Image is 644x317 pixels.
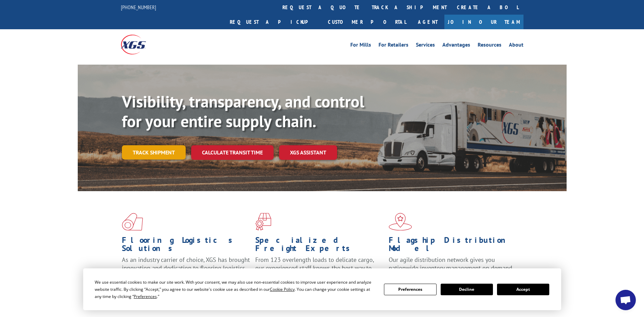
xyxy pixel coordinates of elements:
a: Agent [411,15,444,29]
img: xgs-icon-flagship-distribution-model-red [389,213,412,231]
a: Calculate transit time [191,145,274,160]
h1: Specialized Freight Experts [255,236,384,256]
a: Request a pickup [225,15,323,29]
a: Track shipment [122,145,186,160]
button: Decline [441,284,493,295]
b: Visibility, transparency, and control for your entire supply chain. [122,91,364,132]
div: Open chat [615,290,636,310]
button: Accept [497,284,549,295]
div: We use essential cookies to make our site work. With your consent, we may also use non-essential ... [95,279,376,300]
a: About [509,42,523,50]
a: [PHONE_NUMBER] [121,4,156,11]
span: Cookie Policy [270,286,295,292]
p: From 123 overlength loads to delicate cargo, our experienced staff knows the best way to move you... [255,256,384,286]
div: Cookie Consent Prompt [83,268,561,310]
a: Services [416,42,435,50]
h1: Flagship Distribution Model [389,236,517,256]
a: For Mills [350,42,371,50]
img: xgs-icon-total-supply-chain-intelligence-red [122,213,143,231]
a: Advantages [442,42,470,50]
a: XGS ASSISTANT [279,145,337,160]
a: For Retailers [379,42,408,50]
span: Our agile distribution network gives you nationwide inventory management on demand. [389,256,514,272]
button: Preferences [384,284,436,295]
h1: Flooring Logistics Solutions [122,236,250,256]
img: xgs-icon-focused-on-flooring-red [255,213,271,231]
span: As an industry carrier of choice, XGS has brought innovation and dedication to flooring logistics... [122,256,250,280]
span: Preferences [134,294,157,299]
a: Customer Portal [323,15,411,29]
a: Join Our Team [444,15,523,29]
a: Resources [478,42,501,50]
